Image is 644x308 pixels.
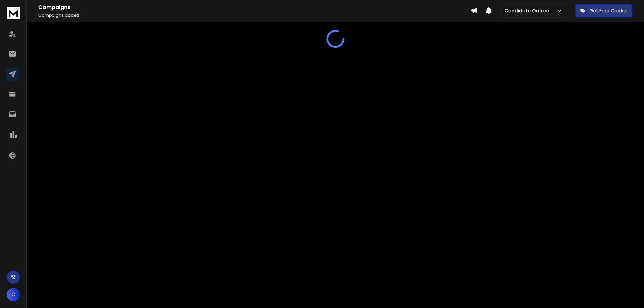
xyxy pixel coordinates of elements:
[504,7,556,14] p: Candidate Outreach
[38,13,471,18] p: Campaigns added
[7,288,20,301] button: C
[38,3,471,11] h1: Campaigns
[7,7,20,19] img: logo
[575,4,632,17] button: Get Free Credits
[589,7,628,14] p: Get Free Credits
